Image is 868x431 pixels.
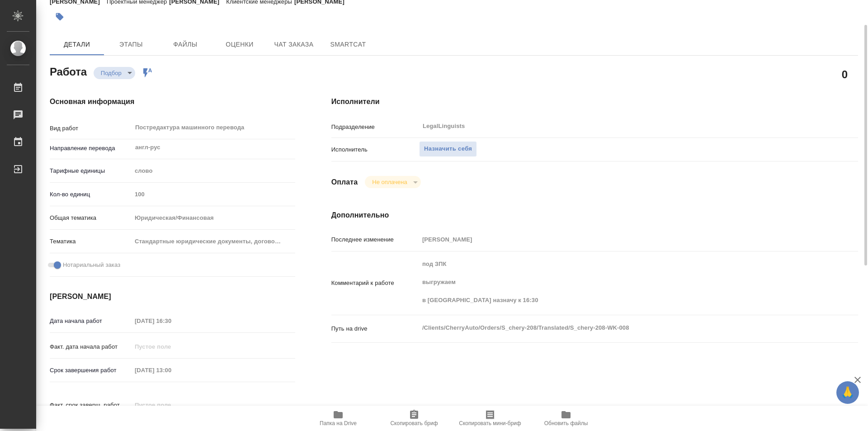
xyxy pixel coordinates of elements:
[840,383,855,402] span: 🙏
[132,210,295,226] div: Юридическая/Финансовая
[98,69,124,77] button: Подбор
[50,7,70,27] button: Добавить тэг
[376,406,452,431] button: Скопировать бриф
[272,39,316,50] span: Чат заказа
[50,166,132,175] p: Тарифные единицы
[132,188,295,201] input: Пустое поле
[50,190,132,199] p: Кол-во единиц
[836,381,859,404] button: 🙏
[331,123,419,132] p: Подразделение
[63,260,120,270] span: Нотариальный заказ
[50,213,132,223] p: Общая тематика
[331,145,419,154] p: Исполнитель
[132,234,295,249] div: Стандартные юридические документы, договоры, уставы
[365,176,420,188] div: Подбор
[300,406,376,431] button: Папка на Drive
[218,39,261,50] span: Оценки
[50,317,132,326] p: Дата начала работ
[109,39,153,50] span: Этапы
[390,420,438,426] span: Скопировать бриф
[326,39,370,50] span: SmartCat
[50,342,132,351] p: Факт. дата начала работ
[331,324,419,333] p: Путь на drive
[331,210,858,221] h4: Дополнительно
[369,178,410,186] button: Не оплачена
[452,406,528,431] button: Скопировать мини-бриф
[419,320,814,336] textarea: /Clients/CherryAuto/Orders/S_chery-208/Translated/S_chery-208-WK-008
[331,96,858,107] h4: Исполнители
[419,256,814,308] textarea: под ЗПК выгружаем в [GEOGRAPHIC_DATA] назначу к 16:30
[50,366,132,375] p: Срок завершения работ
[50,96,295,107] h4: Основная информация
[544,420,588,426] span: Обновить файлы
[419,141,477,157] button: Назначить себя
[320,420,357,426] span: Папка на Drive
[459,420,521,426] span: Скопировать мини-бриф
[331,279,419,288] p: Комментарий к работе
[50,144,132,153] p: Направление перевода
[528,406,604,431] button: Обновить файлы
[164,39,207,50] span: Файлы
[424,144,472,154] span: Назначить себя
[419,233,814,246] input: Пустое поле
[331,235,419,244] p: Последнее изменение
[132,398,211,412] input: Пустое поле
[331,177,358,188] h4: Оплата
[132,314,211,327] input: Пустое поле
[94,67,135,79] div: Подбор
[50,401,132,410] p: Факт. срок заверш. работ
[132,364,211,377] input: Пустое поле
[55,39,99,50] span: Детали
[50,63,87,79] h2: Работа
[842,66,848,82] h2: 0
[50,291,295,302] h4: [PERSON_NAME]
[50,124,132,133] p: Вид работ
[132,163,295,179] div: слово
[50,237,132,246] p: Тематика
[132,340,211,353] input: Пустое поле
